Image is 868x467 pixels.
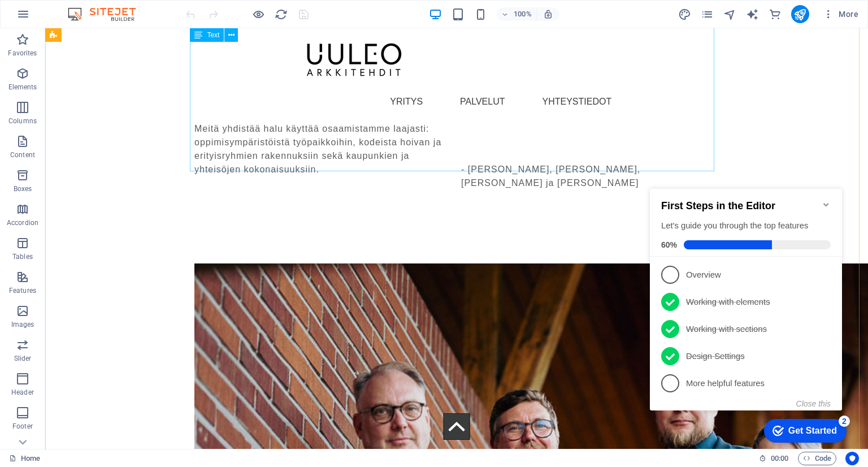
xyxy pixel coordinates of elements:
[10,150,35,159] p: Content
[746,7,759,21] button: text_generator
[701,7,714,21] button: pages
[759,452,789,465] h6: Session time
[845,452,859,465] button: Usercentrics
[5,116,197,144] li: Working with elements
[12,252,33,261] p: Tables
[701,8,714,21] i: Pages (Ctrl+Alt+S)
[793,8,806,21] i: Publish
[65,7,150,21] img: Editor Logo
[41,179,176,191] p: Design Settings
[497,7,537,21] button: 100%
[16,28,185,40] h2: First Steps in the Editor
[771,452,788,465] span: 00 00
[779,454,780,462] span: :
[678,7,692,21] button: design
[9,286,36,295] p: Features
[12,422,33,431] p: Footer
[746,8,759,21] i: AI Writer
[798,452,836,465] button: Code
[791,5,809,23] button: publish
[274,7,288,21] button: reload
[41,206,176,218] p: More helpful features
[803,452,831,465] span: Code
[5,89,197,116] li: Overview
[5,144,197,171] li: Working with sections
[41,97,176,109] p: Overview
[16,68,38,77] span: 60%
[193,244,205,255] div: 2
[5,171,197,198] li: Design Settings
[823,8,858,20] span: More
[769,8,782,21] i: Commerce
[14,184,32,193] p: Boxes
[8,83,37,92] p: Elements
[818,5,863,23] button: More
[41,124,176,136] p: Working with elements
[143,254,192,264] div: Get Started
[176,28,185,37] div: Minimize checklist
[251,7,265,21] button: Click here to leave preview mode and continue editing
[207,32,219,38] span: Text
[275,8,288,21] i: Reload page
[678,8,691,21] i: Design (Ctrl+Alt+Y)
[11,388,34,397] p: Header
[11,320,34,329] p: Images
[41,152,176,163] p: Working with sections
[8,49,37,58] p: Favorites
[769,7,782,21] button: commerce
[5,198,197,225] li: More helpful features
[723,7,737,21] button: navigator
[7,218,38,227] p: Accordion
[8,116,37,126] p: Columns
[543,9,553,19] i: On resize automatically adjust zoom level to fit chosen device.
[119,247,201,271] div: Get Started 2 items remaining, 60% complete
[14,354,32,363] p: Slider
[9,452,40,465] a: Click to cancel selection. Double-click to open Pages
[723,8,736,21] i: Navigator
[16,48,185,60] div: Let's guide you through the top features
[151,227,185,236] button: Close this
[514,7,532,21] h6: 100%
